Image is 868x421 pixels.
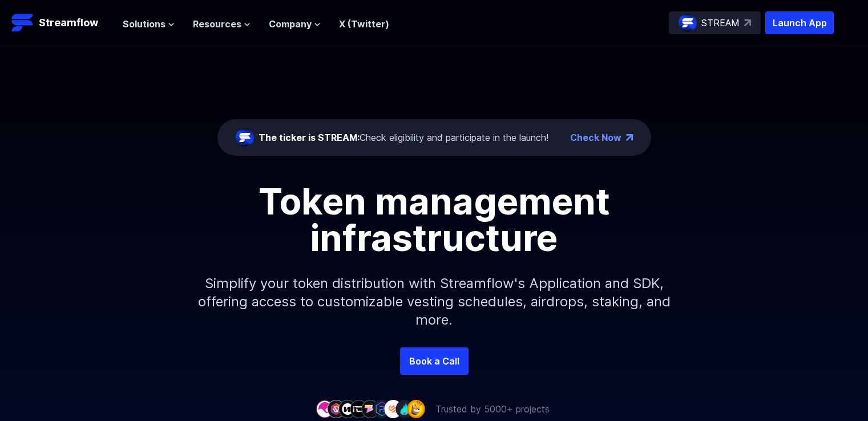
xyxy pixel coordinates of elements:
img: company-9 [407,400,425,418]
a: Book a Call [400,347,469,375]
img: company-3 [338,400,357,418]
img: top-right-arrow.svg [744,19,751,26]
p: Streamflow [39,15,98,31]
button: Solutions [123,17,175,31]
img: company-7 [384,400,402,418]
img: company-5 [361,400,380,418]
a: STREAM [669,11,761,34]
span: Company [269,17,312,31]
h1: Token management infrastructure [177,183,691,256]
button: Launch App [765,11,834,34]
div: Check eligibility and participate in the launch! [259,131,548,144]
button: Company [269,17,321,31]
span: Solutions [123,17,165,31]
p: Simplify your token distribution with Streamflow's Application and SDK, offering access to custom... [189,256,680,347]
img: company-2 [327,400,345,418]
img: Streamflow Logo [11,11,34,34]
img: company-4 [350,400,368,418]
span: Resources [193,17,241,31]
img: company-1 [316,400,334,418]
a: X (Twitter) [339,18,389,30]
button: Resources [193,17,251,31]
img: company-6 [373,400,391,418]
img: top-right-arrow.png [626,134,633,141]
img: streamflow-logo-circle.png [679,14,697,32]
span: The ticker is STREAM: [259,132,360,143]
img: company-8 [395,400,414,418]
p: Trusted by 5000+ projects [435,402,550,416]
a: Streamflow [11,11,111,34]
a: Check Now [570,131,621,144]
img: streamflow-logo-circle.png [236,128,254,147]
p: STREAM [701,16,740,30]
